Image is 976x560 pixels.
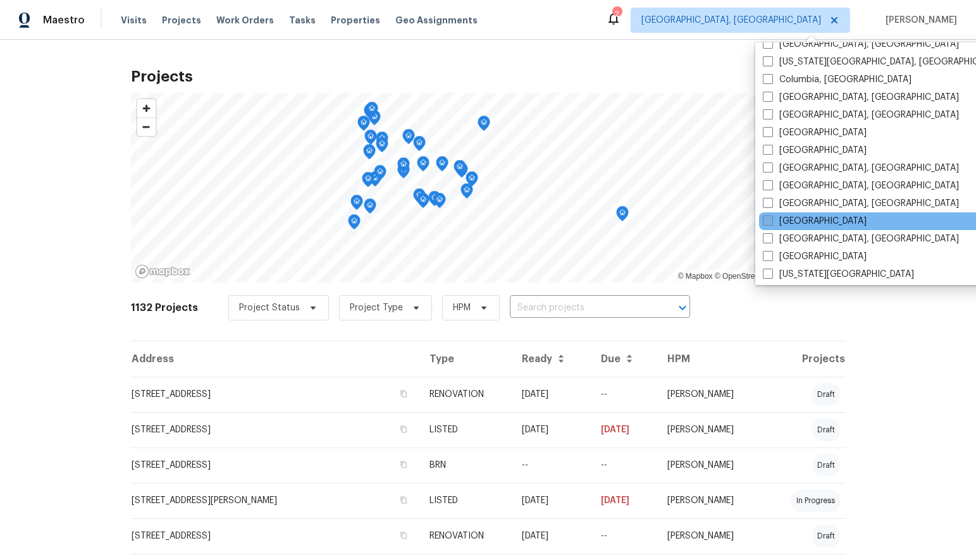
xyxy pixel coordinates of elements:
td: BRN [419,447,512,483]
td: [DATE] [512,412,591,447]
div: Map marker [466,171,478,191]
th: Projects [764,341,845,377]
a: Mapbox homepage [135,264,190,279]
div: Map marker [348,214,361,234]
label: [GEOGRAPHIC_DATA] [763,126,867,139]
div: Map marker [417,156,429,176]
span: Tasks [289,16,316,25]
th: Address [131,341,419,377]
td: [DATE] [591,412,657,447]
span: Project Type [350,301,403,314]
div: Map marker [413,188,426,208]
td: [STREET_ADDRESS] [131,412,419,447]
td: RENOVATION [419,518,512,554]
label: Columbia, [GEOGRAPHIC_DATA] [763,73,911,86]
div: Map marker [350,195,363,214]
button: Copy Address [398,423,409,435]
th: Type [419,341,512,377]
div: Map marker [374,165,386,185]
label: [GEOGRAPHIC_DATA], [GEOGRAPHIC_DATA] [763,180,959,192]
div: Map marker [364,130,377,149]
label: [GEOGRAPHIC_DATA], [GEOGRAPHIC_DATA] [763,91,959,104]
label: [GEOGRAPHIC_DATA], [GEOGRAPHIC_DATA] [763,197,959,210]
div: draft [812,525,840,547]
td: Resale COE 2025-07-26T00:00:00.000Z [591,447,657,483]
div: in progress [791,489,840,512]
div: Map marker [357,116,370,135]
label: [GEOGRAPHIC_DATA] [763,250,867,263]
td: RENOVATION [419,377,512,412]
div: draft [812,418,840,441]
td: LISTED [419,412,512,447]
div: Map marker [417,193,429,212]
td: [STREET_ADDRESS] [131,447,419,483]
td: -- [512,447,591,483]
canvas: Map [131,93,846,283]
th: Due [591,341,657,377]
div: Map marker [376,131,388,151]
td: [PERSON_NAME] [657,412,764,447]
div: 2 [612,8,621,20]
div: Map marker [366,102,378,121]
label: [GEOGRAPHIC_DATA], [GEOGRAPHIC_DATA] [763,38,959,51]
button: Open [674,299,691,317]
td: LISTED [419,483,512,518]
div: Map marker [478,116,490,135]
td: -- [591,377,657,412]
div: Map marker [362,172,374,192]
div: Map marker [454,160,466,180]
input: Search projects [510,298,655,318]
th: HPM [657,341,764,377]
th: Ready [512,341,591,377]
div: Map marker [368,110,381,130]
span: Properties [331,14,380,27]
label: [GEOGRAPHIC_DATA], [GEOGRAPHIC_DATA] [763,233,959,245]
span: [PERSON_NAME] [880,14,957,27]
a: OpenStreetMap [715,272,776,281]
button: Copy Address [398,530,409,541]
span: [GEOGRAPHIC_DATA], [GEOGRAPHIC_DATA] [641,14,821,27]
div: Map marker [364,104,376,123]
h2: Projects [131,70,846,83]
td: [STREET_ADDRESS] [131,377,419,412]
div: Map marker [433,193,446,212]
div: Map marker [364,198,376,218]
div: Map marker [616,206,629,226]
h2: 1132 Projects [131,301,198,314]
button: Zoom in [137,99,156,118]
button: Copy Address [398,494,409,506]
span: Project Status [239,301,300,314]
div: draft [812,383,840,406]
a: Mapbox [678,272,713,281]
button: Copy Address [398,459,409,470]
label: [GEOGRAPHIC_DATA], [GEOGRAPHIC_DATA] [763,162,959,174]
span: HPM [453,301,471,314]
td: -- [591,518,657,554]
button: Copy Address [398,388,409,399]
div: Map marker [376,137,388,157]
button: Zoom out [137,118,156,136]
td: Acq COE 2025-10-01T00:00:00.000Z [512,518,591,554]
label: [GEOGRAPHIC_DATA] [763,144,867,157]
label: [GEOGRAPHIC_DATA] [763,215,867,228]
span: Work Orders [216,14,274,27]
div: Map marker [428,191,441,210]
td: [PERSON_NAME] [657,483,764,518]
label: [GEOGRAPHIC_DATA], [GEOGRAPHIC_DATA] [763,109,959,121]
div: draft [812,454,840,477]
div: Map marker [397,157,410,177]
td: [STREET_ADDRESS][PERSON_NAME] [131,483,419,518]
div: Map marker [363,144,376,164]
span: Visits [121,14,147,27]
label: [US_STATE][GEOGRAPHIC_DATA] [763,268,914,281]
div: Map marker [436,156,448,176]
td: Acq COE 2025-10-03T00:00:00.000Z [512,377,591,412]
td: [DATE] [591,483,657,518]
span: Projects [162,14,201,27]
div: Map marker [402,129,415,149]
div: Map marker [455,162,468,182]
span: Maestro [43,14,85,27]
div: Map marker [369,171,381,191]
span: Geo Assignments [395,14,478,27]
